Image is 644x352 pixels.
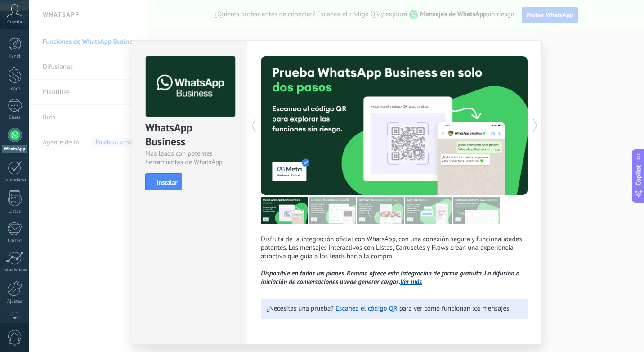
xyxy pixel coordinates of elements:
[2,145,27,153] div: WhatsApp
[453,197,500,224] img: tour_image_cc377002d0016b7ebaeb4dbe65cb2175.png
[266,304,334,313] span: ¿Necesitas una prueba?
[145,149,234,167] div: Más leads con potentes herramientas de WhatsApp
[309,197,356,224] img: tour_image_cc27419dad425b0ae96c2716632553fa.png
[157,179,177,185] span: Instalar
[145,121,234,149] div: WhatsApp Business
[399,304,511,313] span: para ver cómo funcionan los mensajes.
[2,238,28,244] div: Correo
[400,278,422,286] a: Ver más
[2,299,28,305] div: Ajustes
[261,269,519,286] i: Disponible en todos los planes. Kommo ofrece esta integración de forma gratuita. La difusión o in...
[357,197,404,224] img: tour_image_1009fe39f4f058b759f0df5a2b7f6f06.png
[261,235,528,286] p: Disfruta de la integración oficial con WhatsApp, con una conexión segura y funcionalidades potent...
[2,115,28,121] div: Chats
[146,56,235,117] img: logo_main.png
[2,86,28,92] div: Leads
[2,267,28,273] div: Estadísticas
[261,197,308,224] img: tour_image_7a4924cebc22ed9e3259523e50fe4fd6.png
[2,54,28,59] div: Panel
[7,19,22,25] span: Cuenta
[2,209,28,215] div: Listas
[2,177,28,183] div: Calendario
[405,197,452,224] img: tour_image_62c9952fc9cf984da8d1d2aa2c453724.png
[634,165,643,186] span: Copilot
[145,173,182,190] button: Instalar
[335,304,398,313] a: Escanea el código QR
